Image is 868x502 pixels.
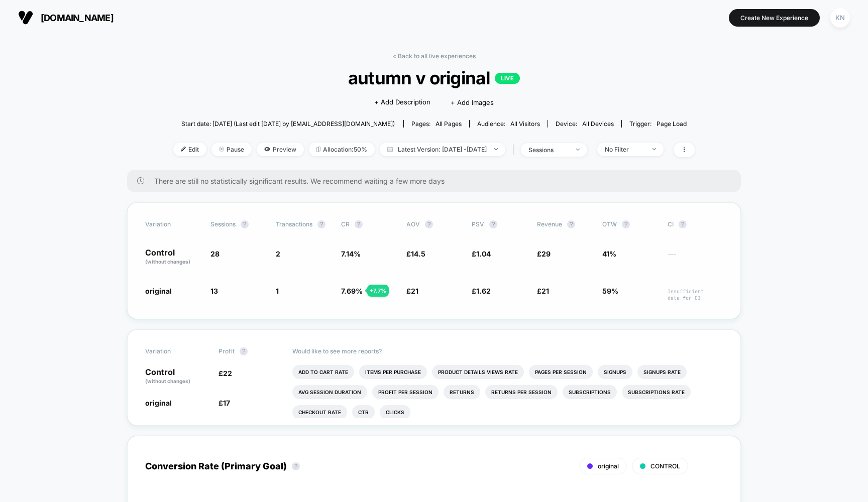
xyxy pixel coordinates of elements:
li: Items Per Purchase [359,365,427,379]
p: Control [145,248,200,266]
button: ? [679,220,687,228]
span: Page Load [657,120,687,128]
span: 13 [210,287,218,295]
span: all pages [436,120,462,128]
button: [DOMAIN_NAME] [15,10,117,26]
li: Returns Per Session [485,385,558,399]
span: £ [219,369,232,378]
li: Returns [444,385,480,399]
span: OTW [602,220,658,228]
button: ? [567,220,575,228]
button: ? [622,220,630,228]
div: No Filter [605,146,645,153]
li: Subscriptions [563,385,617,399]
img: edit [181,147,186,152]
li: Avg Session Duration [292,385,367,399]
button: ? [317,220,325,228]
span: Profit [219,347,235,355]
span: £ [537,287,549,295]
span: 21 [541,287,549,295]
span: 21 [411,287,418,295]
span: | [510,143,521,157]
span: £ [406,249,425,258]
span: £ [537,249,551,258]
span: Variation [145,220,200,228]
div: Pages: [411,120,462,128]
span: original [145,287,172,295]
span: Latest Version: [DATE] - [DATE] [380,143,505,156]
span: 22 [223,369,232,378]
span: 1.04 [476,249,491,258]
img: rebalance [316,147,320,152]
li: Signups [598,365,632,379]
img: end [494,148,498,150]
span: + Add Images [451,98,494,106]
span: 14.5 [411,249,425,258]
span: There are still no statistically significant results. We recommend waiting a few more days [154,177,721,185]
span: 17 [223,399,230,407]
span: £ [219,399,230,407]
span: 1.62 [476,287,491,295]
li: Profit Per Session [372,385,439,399]
span: All Visitors [510,120,540,128]
span: Transactions [276,220,312,228]
span: CI [668,220,723,228]
span: autumn v original [199,67,669,88]
button: Create New Experience [729,9,820,27]
span: 28 [210,249,220,258]
span: Device: [548,120,621,128]
div: + 7.7 % [367,285,389,297]
span: all devices [582,120,614,128]
span: original [145,399,172,407]
button: ? [355,220,363,228]
div: Trigger: [629,120,687,128]
span: Variation [145,347,200,355]
button: ? [241,220,249,228]
span: Revenue [537,220,562,228]
img: end [219,147,224,152]
span: Pause [211,143,252,156]
span: CONTROL [650,462,680,470]
button: ? [240,347,248,355]
span: [DOMAIN_NAME] [41,13,114,23]
span: 41% [602,249,616,258]
span: Start date: [DATE] (Last edit [DATE] by [EMAIL_ADDRESS][DOMAIN_NAME]) [181,120,395,128]
span: 2 [276,249,280,258]
p: Control [145,368,208,385]
a: < Back to all live experiences [392,52,476,60]
span: PSV [472,220,484,228]
li: Add To Cart Rate [292,365,354,379]
p: Would like to see more reports? [292,347,723,355]
span: £ [472,249,491,258]
span: 59% [602,287,618,295]
span: 7.69 % [341,287,363,295]
span: CR [341,220,350,228]
img: calendar [387,147,393,152]
li: Ctr [352,405,375,419]
span: Edit [173,143,206,156]
span: (without changes) [145,259,190,265]
span: 1 [276,287,279,295]
span: + Add Description [374,97,430,107]
li: Product Details Views Rate [432,365,524,379]
img: Visually logo [18,10,33,25]
button: ? [425,220,433,228]
p: LIVE [495,73,520,84]
div: sessions [528,146,569,154]
span: original [598,462,619,470]
li: Signups Rate [637,365,687,379]
span: Insufficient data for CI [668,288,723,301]
span: AOV [406,220,420,228]
span: 7.14 % [341,249,361,258]
span: Sessions [210,220,236,228]
span: Preview [257,143,304,156]
div: KN [830,8,850,28]
img: end [576,149,580,151]
img: end [653,148,656,150]
span: (without changes) [145,378,190,384]
span: Allocation: 50% [309,143,375,156]
button: ? [292,462,300,470]
button: ? [489,220,497,228]
span: £ [472,287,491,295]
button: KN [827,8,853,28]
